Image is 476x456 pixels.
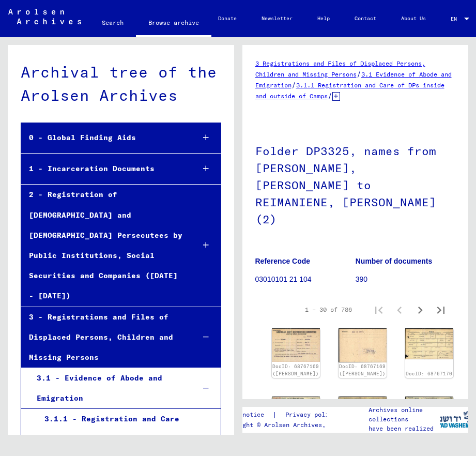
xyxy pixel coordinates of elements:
[8,9,81,24] img: Arolsen_neg.svg
[368,299,389,320] button: First page
[272,397,320,427] img: 001.jpg
[405,328,453,360] img: 001.jpg
[368,396,440,424] p: The Arolsen Archives online collections
[342,6,389,31] a: Contact
[255,257,311,265] b: Reference Code
[221,420,348,430] p: Copyright © Arolsen Archives, 2021
[136,10,211,37] a: Browse archive
[368,424,440,443] p: have been realized in partnership with
[21,159,186,179] div: 1 - Incarceration Documents
[435,406,474,432] img: yv_logo.png
[272,363,319,376] a: DocID: 68767169 ([PERSON_NAME])
[389,6,438,31] a: About Us
[339,397,387,427] img: 002.jpg
[405,397,453,427] img: 001.jpg
[255,274,355,285] p: 03010101 21 104
[406,371,452,376] a: DocID: 68767170
[277,409,348,420] a: Privacy policy
[221,409,272,420] a: Legal notice
[356,257,433,265] b: Number of documents
[305,6,342,31] a: Help
[249,6,305,31] a: Newsletter
[356,274,455,285] p: 390
[357,69,361,79] span: /
[89,10,136,35] a: Search
[21,307,186,368] div: 3 - Registrations and Files of Displaced Persons, Children and Missing Persons
[255,81,444,100] a: 3.1.1 Registration and Care of DPs inside and outside of Camps
[389,299,410,320] button: Previous page
[21,185,186,306] div: 2 - Registration of [DEMOGRAPHIC_DATA] and [DEMOGRAPHIC_DATA] Persecutees by Public Institutions,...
[21,128,186,148] div: 0 - Global Finding Aids
[410,299,431,320] button: Next page
[272,328,320,362] img: 001.jpg
[451,16,462,22] span: EN
[206,6,249,31] a: Donate
[339,363,386,376] a: DocID: 68767169 ([PERSON_NAME])
[255,59,425,78] a: 3 Registrations and Files of Displaced Persons, Children and Missing Persons
[221,409,348,420] div: |
[328,91,332,100] span: /
[29,368,187,408] div: 3.1 - Evidence of Abode and Emigration
[431,299,451,320] button: Last page
[21,60,221,107] div: Archival tree of the Arolsen Archives
[305,305,352,314] div: 1 – 30 of 786
[291,80,296,89] span: /
[255,127,456,241] h1: Folder DP3325, names from [PERSON_NAME], [PERSON_NAME] to REIMANIENE, [PERSON_NAME] (2)
[339,328,387,362] img: 002.jpg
